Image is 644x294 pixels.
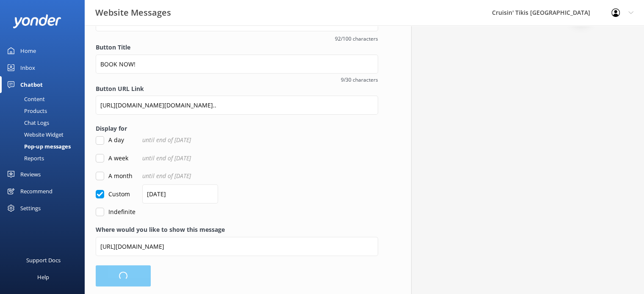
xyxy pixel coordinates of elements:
[95,6,171,19] h3: Website Messages
[5,140,85,152] a: Pop-up messages
[96,35,378,43] span: 92/100 characters
[5,117,49,129] div: Chat Logs
[5,152,85,164] a: Reports
[5,152,44,164] div: Reports
[26,252,61,269] div: Support Docs
[5,117,85,129] a: Chat Logs
[5,93,85,105] a: Content
[96,55,378,74] input: Button Title
[142,184,218,203] input: dd/mm/yyyy
[142,154,191,163] span: until end of [DATE]
[96,207,135,217] label: Indefinite
[5,129,64,140] div: Website Widget
[37,269,49,286] div: Help
[96,84,378,93] label: Button URL Link
[5,93,45,105] div: Content
[96,154,128,163] label: A week
[96,225,378,234] label: Where would you like to show this message
[96,76,378,84] span: 9/30 characters
[20,42,36,59] div: Home
[142,135,191,145] span: until end of [DATE]
[96,135,124,145] label: A day
[142,171,191,181] span: until end of [DATE]
[5,140,71,152] div: Pop-up messages
[20,59,35,76] div: Inbox
[5,129,85,140] a: Website Widget
[20,76,43,93] div: Chatbot
[96,171,133,181] label: A month
[20,183,53,200] div: Recommend
[96,43,378,52] label: Button Title
[96,124,378,133] label: Display for
[96,96,378,115] input: Button URL
[96,237,378,256] input: https://www.example.com/page
[96,190,130,199] label: Custom
[20,200,41,217] div: Settings
[20,166,41,183] div: Reviews
[13,14,61,28] img: yonder-white-logo.png
[5,105,47,117] div: Products
[5,105,85,117] a: Products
